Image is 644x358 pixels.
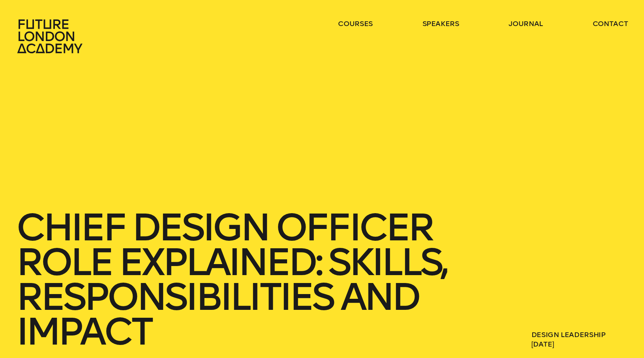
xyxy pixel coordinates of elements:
a: Design Leadership [531,330,606,339]
a: contact [593,19,628,28]
a: speakers [422,19,459,28]
h1: Chief Design Officer Role Explained: Skills, Responsibilities and Impact [16,210,467,349]
a: journal [509,19,543,28]
span: [DATE] [531,339,628,349]
a: courses [338,19,373,28]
